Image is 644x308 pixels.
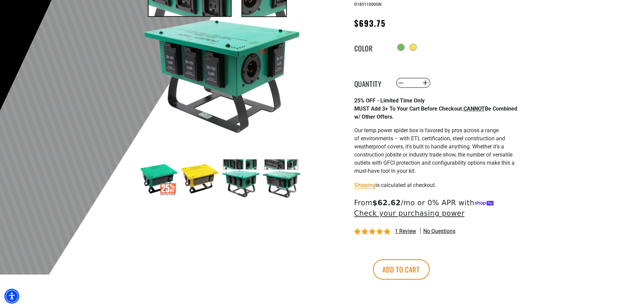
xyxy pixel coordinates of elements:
span: Our temp power spider box is favored by pros across a range of environments – with ETL certificat... [354,127,515,174]
strong: 25% OFF - Limited Time Only [354,97,425,104]
strong: MUST Add 3+ To Your Cart Before Checkout. Be Combined w/ Other Offers. [354,105,517,120]
span: 1 review [395,228,416,234]
span: 5.00 stars [354,229,391,235]
div: Accessibility Menu [4,289,19,304]
span: $693.75 [354,17,386,29]
span: CANNOT [463,105,485,112]
label: Quantity [354,78,388,87]
span: D18511000GN [354,2,382,7]
legend: Color [354,43,388,52]
img: green [262,159,301,198]
a: Shipping [354,182,376,188]
button: Add to cart [373,259,430,280]
div: Page 1 [354,97,520,175]
img: yellow [180,159,219,198]
span: No questions [423,228,455,235]
img: green [221,159,260,198]
div: is calculated at checkout. [354,181,520,190]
